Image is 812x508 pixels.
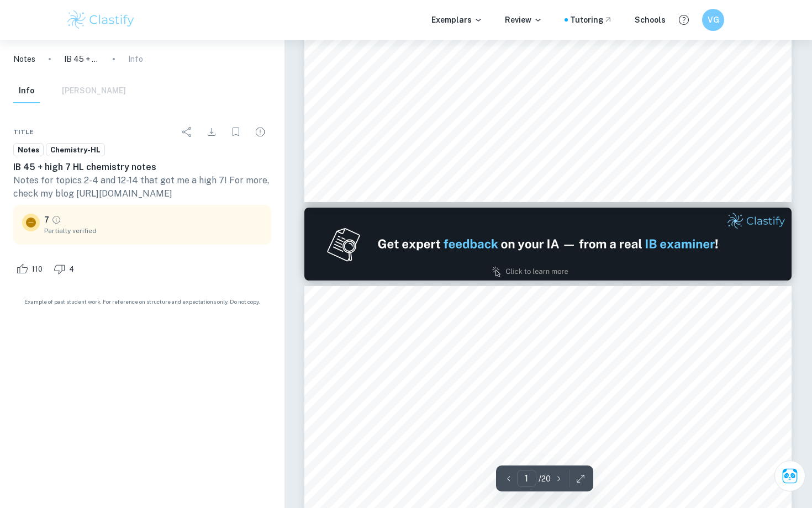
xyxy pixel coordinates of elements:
h6: VG [707,14,720,26]
button: Help and Feedback [674,10,693,29]
p: / 20 [539,473,551,485]
div: Bookmark [225,121,247,143]
h6: IB 45 + high 7 HL chemistry notes [13,161,271,174]
img: Clastify logo [66,9,136,31]
span: Title [13,127,34,137]
p: IB 45 + high 7 HL chemistry notes [64,53,99,65]
span: 110 [25,264,49,275]
a: Tutoring [570,14,613,26]
a: Chemistry-HL [46,143,105,157]
button: Ask Clai [774,461,805,491]
div: Report issue [249,121,271,143]
div: Like [13,260,49,278]
span: 4 [63,264,80,275]
p: Exemplars [431,14,483,26]
button: VG [702,9,724,31]
img: Ad [304,208,792,281]
a: Grade partially verified [51,215,61,225]
div: Dislike [51,260,80,278]
p: 7 [44,214,49,226]
div: Share [176,121,198,143]
span: Notes [14,145,43,156]
a: Notes [13,53,35,65]
span: Chemistry-HL [46,145,104,156]
a: Schools [635,14,666,26]
div: Download [201,121,223,143]
p: Review [505,14,542,26]
p: Info [128,53,143,65]
span: Example of past student work. For reference on structure and expectations only. Do not copy. [13,298,271,306]
a: Notes [13,143,44,157]
button: Info [13,79,40,103]
p: Notes for topics 2-4 and 12-14 that got me a high 7! For more, check my blog [URL][DOMAIN_NAME] [13,174,271,200]
span: Partially verified [44,226,262,236]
